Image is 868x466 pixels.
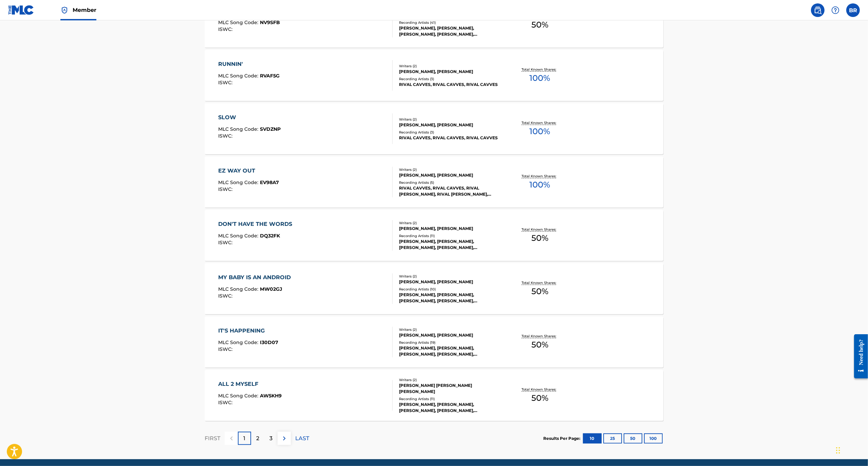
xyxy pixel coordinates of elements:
span: ISWC : [219,346,234,352]
img: help [831,6,839,14]
span: ISWC : [219,239,234,246]
div: Recording Artists ( 10 ) [399,287,502,292]
span: SVDZNP [260,126,281,132]
div: [PERSON_NAME], [PERSON_NAME] [399,172,502,178]
span: 50 % [531,392,548,404]
p: 1 [244,434,246,443]
button: 10 [583,433,602,444]
div: [PERSON_NAME], [PERSON_NAME], [PERSON_NAME], [PERSON_NAME], [PERSON_NAME] [399,292,502,304]
div: [PERSON_NAME], [PERSON_NAME] [399,226,502,232]
iframe: Chat Widget [834,433,868,466]
div: [PERSON_NAME], [PERSON_NAME], [PERSON_NAME], [PERSON_NAME], [PERSON_NAME] [399,401,502,414]
span: 100 % [529,179,550,191]
div: Writers ( 2 ) [399,117,502,122]
span: ISWC : [219,133,234,139]
button: 50 [624,433,642,444]
p: Total Known Shares: [522,280,558,285]
div: [PERSON_NAME], [PERSON_NAME], [PERSON_NAME], [PERSON_NAME], [PERSON_NAME] [399,345,502,357]
img: Top Rightsholder [60,6,69,14]
div: RIVAL CAVVES, RIVAL CAVVES, RIVAL [PERSON_NAME], RIVAL [PERSON_NAME], RIVAL CAVVES [399,185,502,197]
a: EZ WAY OUTMLC Song Code:EV98A7ISWC:Writers (2)[PERSON_NAME], [PERSON_NAME]Recording Artists (5)RI... [205,157,663,208]
span: 50 % [531,19,548,31]
button: 100 [644,433,663,444]
div: [PERSON_NAME], [PERSON_NAME] [399,122,502,128]
p: Results Per Page: [543,435,582,442]
div: Recording Artists ( 19 ) [399,340,502,345]
span: ISWC : [219,186,234,192]
span: RVAF5G [260,73,280,79]
p: Total Known Shares: [522,67,558,72]
div: Writers ( 2 ) [399,377,502,382]
span: ISWC : [219,79,234,86]
span: MLC Song Code : [219,19,260,25]
p: Total Known Shares: [522,227,558,232]
button: 25 [603,433,622,444]
div: [PERSON_NAME], [PERSON_NAME] [399,69,502,75]
div: Writers ( 2 ) [399,167,502,172]
div: [PERSON_NAME] [PERSON_NAME] [PERSON_NAME] [399,382,502,395]
p: 2 [256,434,259,443]
span: ISWC : [219,26,234,32]
a: MY BABY IS AN ANDROIDMLC Song Code:MW02GJISWC:Writers (2)[PERSON_NAME], [PERSON_NAME]Recording Ar... [205,263,663,314]
span: MLC Song Code : [219,393,260,399]
iframe: Resource Center [849,329,868,383]
span: DQ32FK [260,233,280,239]
div: Writers ( 2 ) [399,220,502,226]
p: Total Known Shares: [522,120,558,125]
p: FIRST [205,434,220,443]
span: NV9SFB [260,19,280,25]
div: Recording Artists ( 3 ) [399,130,502,135]
div: MY BABY IS AN ANDROID [219,273,295,282]
span: MLC Song Code : [219,233,260,239]
div: SLOW [219,113,281,122]
div: Recording Artists ( 41 ) [399,20,502,25]
div: Drag [836,440,840,461]
div: Help [829,3,842,17]
span: MLC Song Code : [219,179,260,185]
p: LAST [295,434,309,443]
span: 50 % [531,339,548,351]
span: I30D07 [260,339,279,345]
span: ISWC : [219,399,234,406]
span: Member [73,6,96,14]
span: EV98A7 [260,179,279,185]
a: DON'T HAVE THE WORDSMLC Song Code:DQ32FKISWC:Writers (2)[PERSON_NAME], [PERSON_NAME]Recording Art... [205,210,663,261]
p: Total Known Shares: [522,387,558,392]
a: ALL 2 MYSELFMLC Song Code:AW5KH9ISWC:Writers (2)[PERSON_NAME] [PERSON_NAME] [PERSON_NAME]Recordin... [205,370,663,421]
div: DON'T HAVE THE WORDS [219,220,296,228]
div: [PERSON_NAME], [PERSON_NAME], [PERSON_NAME], [PERSON_NAME], [PERSON_NAME] [399,238,502,251]
div: User Menu [846,3,860,17]
div: Writers ( 2 ) [399,274,502,279]
div: RIVAL CAVVES, RIVAL CAVVES, RIVAL CAVVES [399,135,502,141]
div: Recording Artists ( 5 ) [399,180,502,185]
p: Total Known Shares: [522,174,558,179]
span: MW02GJ [260,286,283,292]
p: Total Known Shares: [522,334,558,339]
div: [PERSON_NAME], [PERSON_NAME] [399,279,502,285]
a: RUNNIN'MLC Song Code:RVAF5GISWC:Writers (2)[PERSON_NAME], [PERSON_NAME]Recording Artists (3)RIVAL... [205,50,663,101]
div: RIVAL CAVVES, RIVAL CAVVES, RIVAL CAVVES [399,82,502,88]
a: IT'S HAPPENINGMLC Song Code:I30D07ISWC:Writers (2)[PERSON_NAME], [PERSON_NAME]Recording Artists (... [205,317,663,368]
div: Writers ( 2 ) [399,327,502,332]
img: MLC Logo [8,5,34,15]
div: Recording Artists ( 3 ) [399,76,502,82]
div: Writers ( 2 ) [399,64,502,69]
span: 50 % [531,285,548,298]
span: ISWC : [219,293,234,299]
span: 50 % [531,232,548,244]
img: search [814,6,822,14]
span: 100 % [529,72,550,84]
span: MLC Song Code : [219,286,260,292]
div: [PERSON_NAME], [PERSON_NAME], [PERSON_NAME], [PERSON_NAME], [PERSON_NAME] [399,25,502,37]
img: right [280,434,288,443]
div: EZ WAY OUT [219,167,279,175]
a: Public Search [811,3,825,17]
span: MLC Song Code : [219,339,260,345]
span: AW5KH9 [260,393,282,399]
span: MLC Song Code : [219,126,260,132]
div: Recording Artists ( 11 ) [399,396,502,401]
div: ALL 2 MYSELF [219,380,282,388]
